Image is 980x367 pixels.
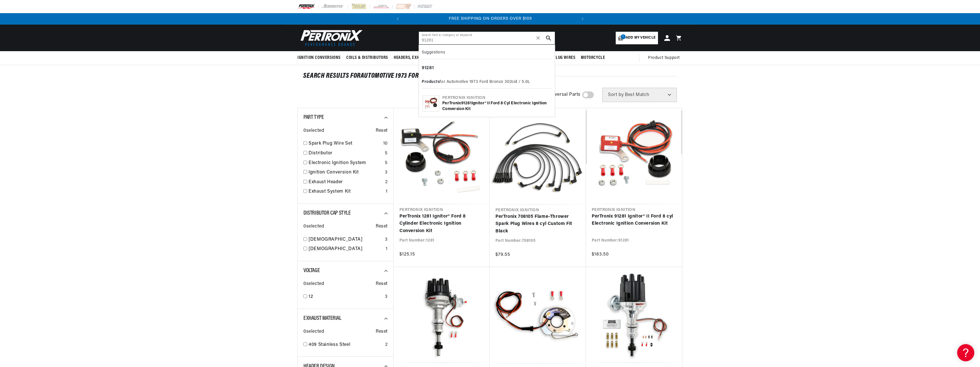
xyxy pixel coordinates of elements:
a: Distributor [309,150,383,157]
div: 3 [385,236,388,244]
img: Pertronix [297,28,363,48]
div: Announcement [404,16,577,22]
a: Exhaust System Kit [309,188,383,196]
summary: Coils & Distributors [343,51,391,65]
span: Product Support [648,55,680,61]
img: PerTronix 91281 Ignitor® II Ford 8 cyl Electronic Ignition Conversion Kit [423,95,439,111]
b: 91281 [422,66,434,70]
select: Sort by [602,88,677,102]
b: 91281 [461,101,472,105]
div: SEARCH RESULTS FOR Automotive 1973 Ford Bronco 302cid / 5.0L [303,73,677,79]
slideshow-component: Translation missing: en.sections.announcements.announcement_bar [283,13,697,25]
b: Products [422,80,440,84]
a: PerTronix 708105 Flame-Thrower Spark Plug Wires 8 cyl Custom Fit Black [495,213,580,235]
summary: Motorcycle [578,51,608,65]
span: 1 [621,34,626,39]
summary: Product Support [648,51,683,65]
button: Translation missing: en.sections.announcements.next_announcement [577,13,588,25]
span: Reset [376,328,388,336]
div: Suggestions [422,48,552,59]
a: PerTronix 91281 Ignitor® II Ford 8 cyl Electronic Ignition Conversion Kit [592,213,676,228]
a: 409 Stainless Steel [309,341,383,349]
div: 5 [385,150,388,157]
div: 3 [385,169,388,176]
div: PerTronix Ignitor® II Ford 8 cyl Electronic Ignition Conversion Kit [442,101,551,112]
summary: Spark Plug Wires [538,51,578,65]
span: Voltage [303,268,320,274]
a: PerTronix 1281 Ignitor® Ford 8 Cylinder Electronic Ignition Conversion Kit [399,213,484,235]
a: 1Add my vehicle [616,32,658,44]
span: Coils & Distributors [346,55,388,61]
span: Reset [376,127,388,135]
span: Part Type [303,115,324,120]
div: 2 [385,341,388,349]
span: Motorcycle [581,55,605,61]
span: Add my vehicle [626,35,655,41]
div: 2 [385,179,388,186]
div: Pertronix Ignition [442,95,551,101]
span: Reset [376,223,388,230]
span: 0 selected [303,127,324,135]
div: 2 of 2 [404,16,577,22]
span: Exhaust Material [303,316,341,321]
span: Spark Plug Wires [541,55,575,61]
a: [DEMOGRAPHIC_DATA] [309,236,383,244]
span: 0 selected [303,223,324,230]
div: 10 [383,140,388,147]
div: 1 [386,188,388,196]
summary: Ignition Conversions [297,51,343,65]
summary: Headers, Exhausts & Components [391,51,463,65]
span: Reset [376,280,388,288]
span: FREE SHIPPING ON ORDERS OVER $109 [449,17,532,21]
div: for Automotive 1973 Ford Bronco 302cid / 5.0L [422,77,552,89]
a: Ignition Conversion Kit [309,169,383,176]
span: 0 selected [303,328,324,336]
a: 12 [309,293,383,301]
div: 1 [386,246,388,253]
span: 0 selected [303,280,324,288]
a: Exhaust Header [309,179,383,186]
span: Headers, Exhausts & Components [394,55,461,61]
a: Electronic Ignition System [309,159,383,167]
input: Search Part #, Category or Keyword [419,32,555,44]
button: Translation missing: en.sections.announcements.previous_announcement [392,13,403,25]
a: [DEMOGRAPHIC_DATA] [309,246,383,253]
span: Sort by [608,93,624,97]
span: Ignition Conversions [297,55,341,61]
div: 5 [385,159,388,167]
button: search button [542,32,555,44]
div: 3 [385,293,388,301]
span: Show Universal Parts [534,91,581,99]
span: Distributor Cap Style [303,210,351,216]
a: Spark Plug Wire Set [309,140,381,147]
